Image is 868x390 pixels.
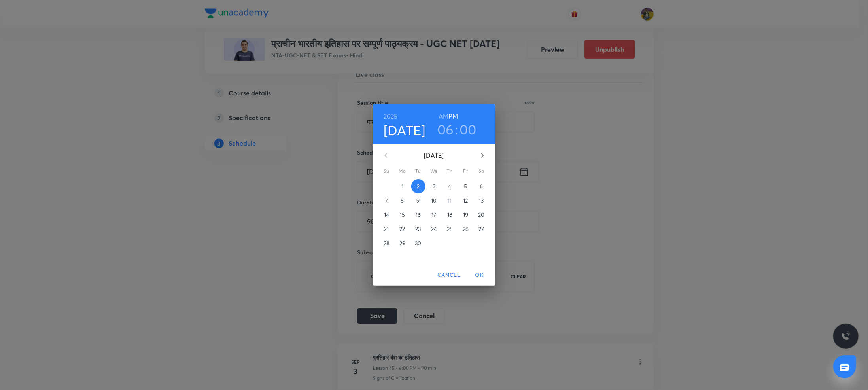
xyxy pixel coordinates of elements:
[478,211,484,219] p: 20
[411,193,425,208] button: 9
[479,197,484,204] p: 13
[431,197,437,204] p: 10
[464,182,467,190] p: 5
[411,222,425,236] button: 23
[395,167,410,175] span: Mo
[399,225,405,233] p: 22
[395,193,410,208] button: 8
[475,193,489,208] button: 13
[460,121,477,138] button: 00
[385,197,388,204] p: 7
[411,179,425,193] button: 2
[443,208,457,222] button: 18
[380,193,394,208] button: 7
[475,222,489,236] button: 27
[459,222,473,236] button: 26
[427,179,441,193] button: 3
[411,167,425,175] span: Tu
[384,211,389,219] p: 14
[448,197,452,204] p: 11
[384,111,398,122] button: 2025
[431,211,436,219] p: 17
[395,236,410,250] button: 29
[459,208,473,222] button: 19
[384,225,389,233] p: 21
[400,211,405,219] p: 15
[417,182,420,190] p: 2
[443,167,457,175] span: Th
[427,222,441,236] button: 24
[475,179,489,193] button: 6
[401,197,404,204] p: 8
[475,208,489,222] button: 20
[395,151,473,160] p: [DATE]
[443,193,457,208] button: 11
[455,121,458,138] h3: :
[380,208,394,222] button: 14
[415,225,421,233] p: 23
[463,211,468,219] p: 19
[437,121,454,138] button: 06
[411,236,425,250] button: 30
[384,239,390,247] p: 28
[427,167,441,175] span: We
[448,111,458,122] button: PM
[380,167,394,175] span: Su
[459,179,473,193] button: 5
[415,239,421,247] p: 30
[380,222,394,236] button: 21
[459,167,473,175] span: Fr
[416,197,420,204] p: 9
[443,179,457,193] button: 4
[447,225,453,233] p: 25
[399,239,405,247] p: 29
[459,193,473,208] button: 12
[443,222,457,236] button: 25
[427,193,441,208] button: 10
[431,225,437,233] p: 24
[434,268,463,282] button: Cancel
[395,222,410,236] button: 22
[427,208,441,222] button: 17
[475,167,489,175] span: Sa
[416,211,421,219] p: 16
[411,208,425,222] button: 16
[395,208,410,222] button: 15
[478,225,484,233] p: 27
[470,270,489,280] span: OK
[467,268,492,282] button: OK
[384,122,425,138] button: [DATE]
[448,182,451,190] p: 4
[433,182,435,190] p: 3
[380,236,394,250] button: 28
[439,111,448,122] button: AM
[480,182,483,190] p: 6
[437,270,460,280] span: Cancel
[463,197,468,204] p: 12
[463,225,469,233] p: 26
[447,211,452,219] p: 18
